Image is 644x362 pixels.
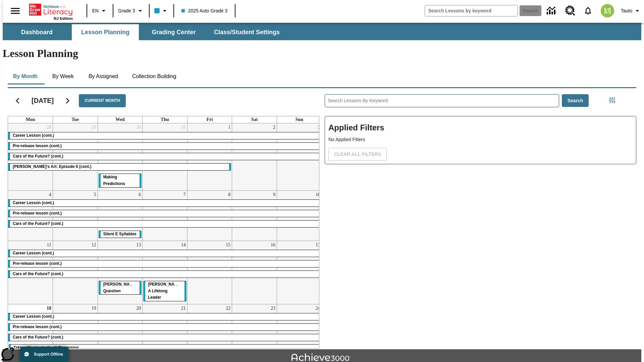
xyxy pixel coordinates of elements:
div: SubNavbar [3,23,641,40]
a: August 8, 2025 [227,191,232,199]
div: Calendar [2,85,319,349]
span: Pre-release lesson (cont.) [13,324,62,329]
td: August 7, 2025 [143,190,187,241]
input: search field [425,5,518,16]
p: No Applied Filters [328,136,633,143]
td: August 11, 2025 [8,241,53,304]
a: August 11, 2025 [46,241,53,249]
a: August 2, 2025 [272,123,277,131]
a: Tuesday [70,116,80,123]
button: Class/Student Settings [209,24,285,40]
h2: [DATE] [32,97,54,105]
span: Pre-release lesson (cont.) [13,211,62,216]
td: July 28, 2025 [8,123,53,190]
a: August 23, 2025 [269,304,277,312]
a: August 24, 2025 [314,304,322,312]
div: Home [29,2,73,20]
div: Silent E Syllables [99,231,142,238]
a: August 12, 2025 [90,241,98,249]
div: Violet's Art: Episode 6 (cont.) [8,164,231,170]
div: Cars of the Future? (cont.) [8,153,322,160]
button: Previous [9,92,26,109]
h1: Lesson Planning [3,47,641,60]
td: August 9, 2025 [232,190,277,241]
button: Grading Center [140,24,207,40]
h2: Applied Filters [328,120,633,136]
span: Taking Movies to the X-Dimension [13,345,78,350]
button: Grade: Grade 3, Select a grade [115,5,147,17]
a: July 29, 2025 [90,123,98,131]
a: August 20, 2025 [135,304,142,312]
td: August 17, 2025 [277,241,322,304]
div: Pre-release lesson (cont.) [8,324,322,330]
div: Career Lesson (cont.) [8,313,322,320]
button: By Month [8,68,43,84]
span: Cars of the Future? (cont.) [13,335,63,340]
button: Select a new avatar [597,2,618,19]
img: avatar image [601,4,614,17]
div: Career Lesson (cont.) [8,132,322,139]
a: Wednesday [114,116,126,123]
a: August 3, 2025 [317,123,322,131]
td: August 14, 2025 [143,241,187,304]
span: Cars of the Future? (cont.) [13,154,63,159]
span: EN [92,7,99,14]
a: August 7, 2025 [182,191,187,199]
td: July 30, 2025 [98,123,143,190]
a: August 18, 2025 [45,304,53,312]
span: Tauto [621,7,632,14]
a: August 5, 2025 [93,191,98,199]
a: August 16, 2025 [269,241,277,249]
td: August 12, 2025 [53,241,98,304]
span: Cars of the Future? (cont.) [13,221,63,226]
a: August 17, 2025 [314,241,322,249]
td: August 2, 2025 [232,123,277,190]
div: Pre-release lesson (cont.) [8,143,322,149]
td: July 31, 2025 [143,123,187,190]
div: Joplin's Question [99,281,142,295]
div: Making Predictions [99,174,142,187]
span: Support Offline [34,352,63,357]
span: NJ Edition [54,16,73,20]
a: Resource Center, Will open in new tab [561,2,579,20]
td: August 10, 2025 [277,190,322,241]
span: Joplin's Question [103,282,137,293]
span: Career Lesson (cont.) [13,251,54,255]
a: Sunday [294,116,305,123]
button: Lesson Planning [72,24,139,40]
a: Friday [205,116,214,123]
td: August 3, 2025 [277,123,322,190]
button: By Week [46,68,80,84]
button: Open side menu [5,1,25,21]
button: Next [59,92,76,109]
td: August 1, 2025 [187,123,232,190]
div: Pre-release lesson (cont.) [8,260,322,267]
span: Cars of the Future? (cont.) [13,271,63,276]
span: Career Lesson (cont.) [13,314,54,319]
div: Cars of the Future? (cont.) [8,271,322,278]
a: August 19, 2025 [90,304,98,312]
div: Search [319,85,636,349]
div: Taking Movies to the X-Dimension [9,345,321,351]
a: August 10, 2025 [314,191,322,199]
a: August 13, 2025 [135,241,142,249]
span: Pre-release lesson (cont.) [13,261,62,266]
button: Collection Building [127,68,182,84]
span: Pre-release lesson (cont.) [13,143,62,148]
a: Home [29,3,73,16]
div: Cars of the Future? (cont.) [8,221,322,227]
a: August 14, 2025 [180,241,187,249]
td: August 6, 2025 [98,190,143,241]
span: Career Lesson (cont.) [13,200,54,205]
button: By Assigned [83,68,123,84]
button: Profile/Settings [618,5,644,17]
div: Pre-release lesson (cont.) [8,210,322,217]
button: Dashboard [3,24,70,40]
span: Dianne Feinstein: A Lifelong Leader [148,282,183,300]
td: July 29, 2025 [53,123,98,190]
a: August 9, 2025 [272,191,277,199]
div: Cars of the Future? (cont.) [8,334,322,341]
td: August 4, 2025 [8,190,53,241]
a: Data Center [543,2,561,20]
div: Applied Filters [325,116,636,164]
